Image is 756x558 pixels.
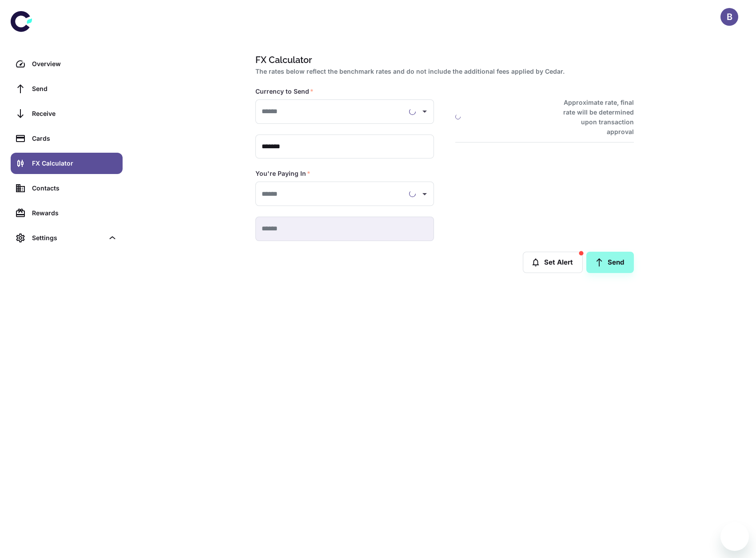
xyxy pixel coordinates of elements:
[11,103,123,124] a: Receive
[32,134,117,143] div: Cards
[11,78,123,99] a: Send
[720,8,738,26] button: B
[720,522,749,551] iframe: Button to launch messaging window
[32,233,104,243] div: Settings
[255,169,310,178] label: You're Paying In
[255,53,630,67] h1: FX Calculator
[32,84,117,94] div: Send
[553,98,634,137] h6: Approximate rate, final rate will be determined upon transaction approval
[523,252,583,273] button: Set Alert
[11,53,123,75] a: Overview
[32,109,117,119] div: Receive
[11,153,123,174] a: FX Calculator
[418,188,431,200] button: Open
[11,227,123,249] div: Settings
[32,59,117,69] div: Overview
[11,128,123,149] a: Cards
[418,105,431,118] button: Open
[586,252,634,273] a: Send
[32,158,117,168] div: FX Calculator
[255,87,314,96] label: Currency to Send
[32,208,117,218] div: Rewards
[11,202,123,224] a: Rewards
[32,183,117,193] div: Contacts
[11,178,123,199] a: Contacts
